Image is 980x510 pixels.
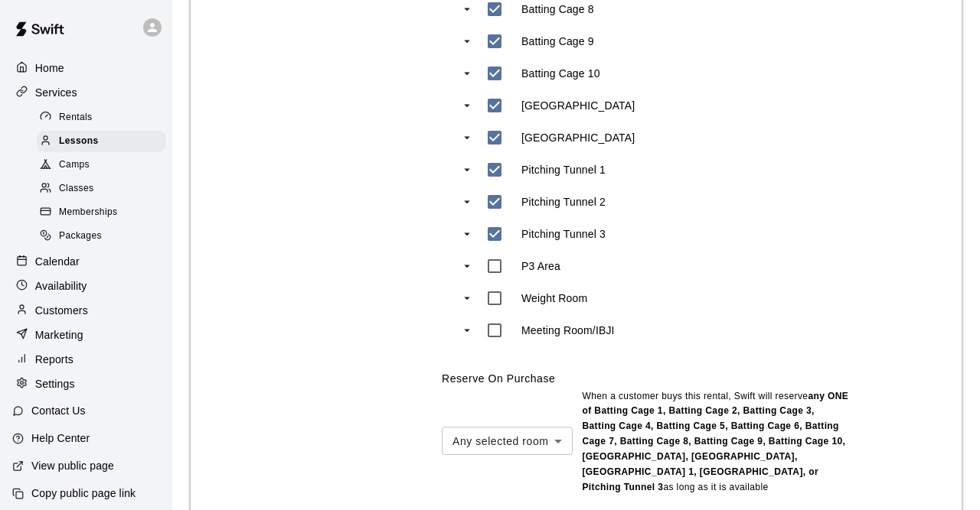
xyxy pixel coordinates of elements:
[59,181,93,197] span: Classes
[59,229,102,244] span: Packages
[12,274,160,297] a: Availability
[521,162,606,177] p: Pitching Tunnel 1
[442,372,555,385] label: Reserve On Purchase
[12,348,160,371] a: Reports
[521,194,606,210] p: Pitching Tunnel 2
[12,323,160,346] a: Marketing
[37,154,172,177] a: Camps
[37,129,172,153] a: Lessons
[12,372,160,395] a: Settings
[31,486,136,501] p: Copy public page link
[35,327,83,343] p: Marketing
[12,57,160,80] a: Home
[37,226,166,247] div: Packages
[37,131,166,152] div: Lessons
[12,81,160,104] a: Services
[37,225,172,249] a: Packages
[521,34,594,49] p: Batting Cage 9
[35,60,64,76] p: Home
[59,158,90,173] span: Camps
[521,2,594,17] p: Batting Cage 8
[59,134,99,149] span: Lessons
[521,66,600,81] p: Batting Cage 10
[31,430,90,446] p: Help Center
[31,458,114,473] p: View public page
[59,110,93,125] span: Rentals
[37,202,166,223] div: Memberships
[35,85,77,100] p: Services
[35,303,88,318] p: Customers
[31,403,86,418] p: Contact Us
[37,201,172,225] a: Memberships
[582,389,850,495] p: When a customer buys this rental , Swift will reserve as long as it is available
[521,130,635,145] p: [GEOGRAPHIC_DATA]
[37,178,166,200] div: Classes
[37,154,166,176] div: Camps
[442,427,573,455] div: Any selected room
[521,291,587,306] p: Weight Room
[521,226,606,242] p: Pitching Tunnel 3
[35,278,87,294] p: Availability
[37,177,172,201] a: Classes
[521,258,560,274] p: P3 Area
[37,106,172,129] a: Rentals
[35,352,73,367] p: Reports
[37,107,166,128] div: Rentals
[59,205,117,220] span: Memberships
[521,323,615,338] p: Meeting Room/IBJI
[35,254,80,269] p: Calendar
[582,391,848,492] b: any ONE of Batting Cage 1, Batting Cage 2, Batting Cage 3, Batting Cage 4, Batting Cage 5, Battin...
[12,299,160,322] a: Customers
[35,376,75,391] p: Settings
[12,250,160,273] a: Calendar
[521,98,635,113] p: [GEOGRAPHIC_DATA]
